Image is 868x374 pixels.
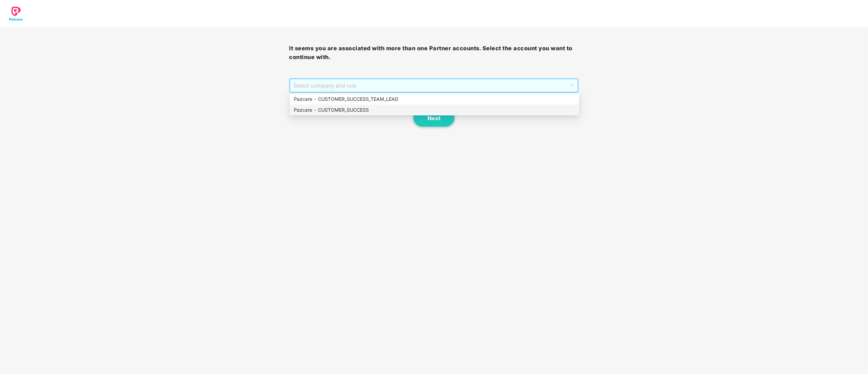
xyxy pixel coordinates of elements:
[294,106,575,114] div: Pazcare - CUSTOMER_SUCCESS
[290,94,579,105] div: Pazcare - CUSTOMER_SUCCESS_TEAM_LEAD
[289,44,579,61] h3: It seems you are associated with more than one Partner accounts. Select the account you want to c...
[290,105,579,115] div: Pazcare - CUSTOMER_SUCCESS
[414,110,454,127] button: Next
[294,95,575,103] div: Pazcare - CUSTOMER_SUCCESS_TEAM_LEAD
[428,115,440,121] span: Next
[294,79,574,92] span: Select company and role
